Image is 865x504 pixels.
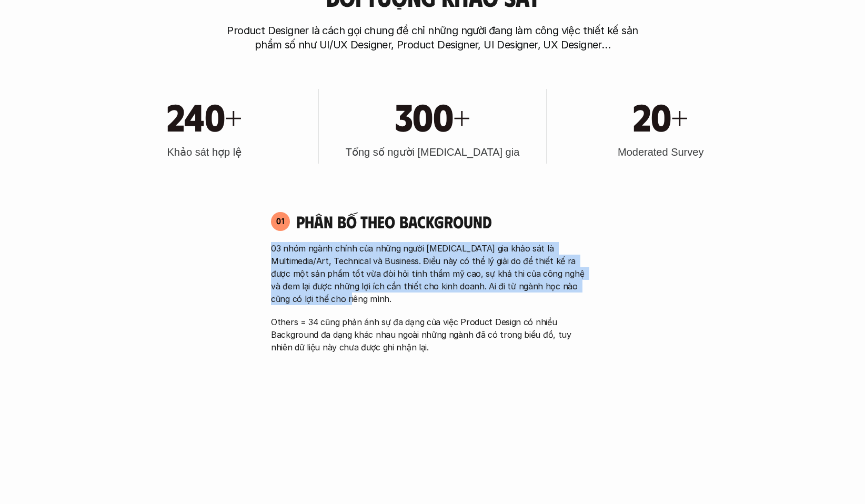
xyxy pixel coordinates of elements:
[395,93,470,138] h1: 300+
[167,145,242,159] h3: Khảo sát hợp lệ
[618,145,703,159] h3: Moderated Survey
[633,93,688,138] h1: 20+
[222,24,643,52] p: Product Designer là cách gọi chung để chỉ những người đang làm công việc thiết kế sản phẩm số như...
[271,242,594,305] p: 03 nhóm ngành chính của những người [MEDICAL_DATA] gia khảo sát là Multimedia/Art, Technical và B...
[271,316,594,354] p: Others = 34 cũng phản ánh sự đa dạng của việc Product Design có nhiều Background đa dạng khác nha...
[346,145,520,159] h3: Tổng số người [MEDICAL_DATA] gia
[296,211,594,231] h4: Phân bố theo background
[167,93,242,138] h1: 240+
[276,217,285,225] p: 01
